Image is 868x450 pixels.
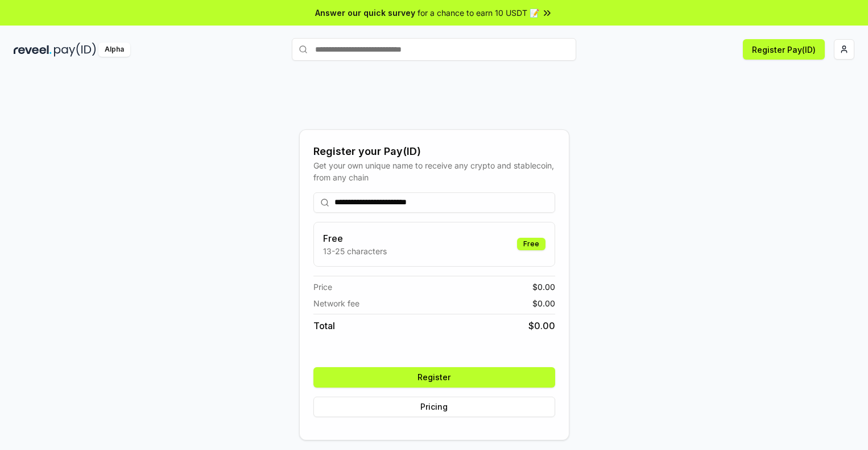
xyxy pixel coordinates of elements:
[315,7,415,19] span: Answer our quick survey
[313,297,359,309] span: Network fee
[313,319,335,333] span: Total
[313,397,555,417] button: Pricing
[532,297,555,309] span: $ 0.00
[418,7,539,19] span: for a chance to earn 10 USDT 📝
[54,43,96,57] img: pay_id
[14,43,52,57] img: reveel_dark
[313,144,555,159] div: Register your Pay(ID)
[98,43,130,57] div: Alpha
[532,281,555,293] span: $ 0.00
[313,159,555,183] div: Get your own unique name to receive any crypto and stablecoin, from any chain
[313,367,555,388] button: Register
[313,281,332,293] span: Price
[743,39,825,60] button: Register Pay(ID)
[323,232,387,245] h3: Free
[323,245,387,257] p: 13-25 characters
[517,238,545,250] div: Free
[528,319,555,333] span: $ 0.00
